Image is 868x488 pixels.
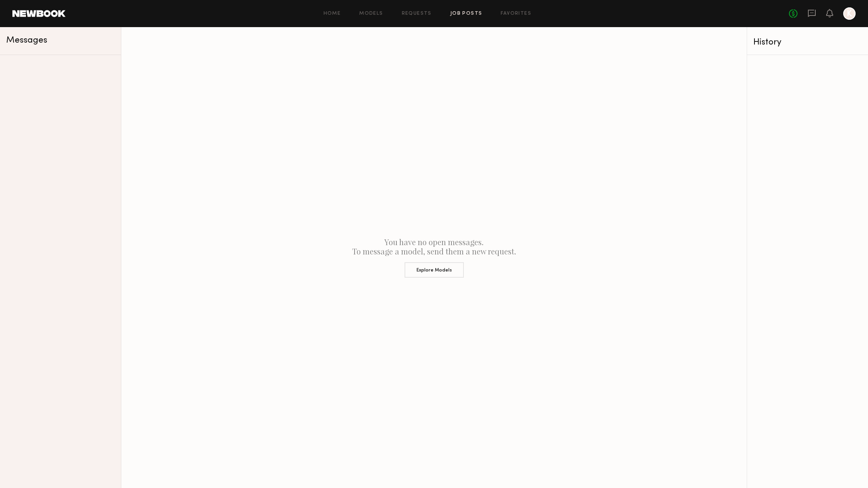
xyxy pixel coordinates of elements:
[843,7,856,20] a: K
[121,27,747,488] div: You have no open messages. To message a model, send them a new request.
[324,11,341,16] a: Home
[6,36,47,45] span: Messages
[450,11,482,16] a: Job Posts
[127,256,741,278] a: Explore Models
[405,262,464,278] button: Explore Models
[402,11,432,16] a: Requests
[501,11,531,16] a: Favorites
[359,11,383,16] a: Models
[753,38,862,47] div: History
